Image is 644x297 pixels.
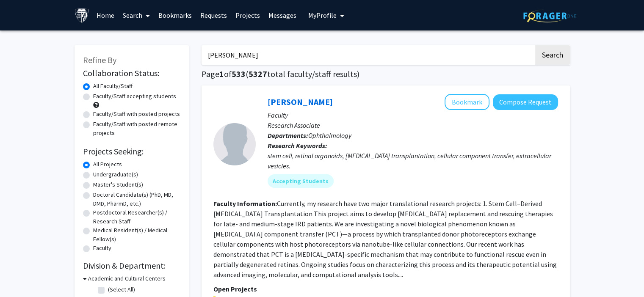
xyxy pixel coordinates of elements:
label: All Projects [93,160,122,169]
span: 5327 [249,69,267,79]
b: Departments: [268,131,308,140]
label: Master's Student(s) [93,180,143,189]
p: Open Projects [213,284,558,294]
h2: Projects Seeking: [83,146,180,157]
h3: Academic and Cultural Centers [88,274,166,283]
a: Projects [231,0,264,30]
a: Requests [196,0,231,30]
p: Research Associate [268,120,558,130]
label: (Select All) [108,285,135,294]
img: Johns Hopkins University Logo [75,8,89,23]
a: [PERSON_NAME] [268,96,333,107]
p: Faculty [268,110,558,120]
iframe: Chat [6,259,36,291]
button: Add Ying Liu to Bookmarks [445,94,489,110]
span: Ophthalmology [308,131,351,140]
img: ForagerOne Logo [523,9,576,22]
label: Medical Resident(s) / Medical Fellow(s) [93,226,180,244]
a: Search [119,0,154,30]
fg-read-more: Currently, my research have two major translational research projects: 1. Stem Cell–Derived [MEDI... [213,199,557,279]
label: Doctoral Candidate(s) (PhD, MD, DMD, PharmD, etc.) [93,190,180,208]
span: Refine By [83,55,116,65]
button: Search [535,45,570,65]
mat-chip: Accepting Students [268,174,334,188]
h2: Collaboration Status: [83,68,180,78]
span: 533 [232,69,246,79]
input: Search Keywords [202,45,534,65]
label: Faculty/Staff accepting students [93,92,176,101]
span: 1 [219,69,224,79]
a: Bookmarks [154,0,196,30]
label: Faculty/Staff with posted projects [93,110,180,118]
button: Compose Request to Ying Liu [493,94,558,110]
span: My Profile [308,11,337,19]
label: All Faculty/Staff [93,82,133,91]
h1: Page of ( total faculty/staff results) [202,69,570,79]
b: Research Keywords: [268,141,327,150]
label: Undergraduate(s) [93,170,138,179]
b: Faculty Information: [213,199,277,208]
label: Faculty/Staff with posted remote projects [93,120,180,137]
a: Messages [264,0,301,30]
label: Faculty [93,244,111,253]
label: Postdoctoral Researcher(s) / Research Staff [93,208,180,226]
h2: Division & Department: [83,261,180,271]
div: stem cell, retinal organoids, [MEDICAL_DATA] transplantation, cellular component transfer, extrac... [268,151,558,171]
a: Home [92,0,119,30]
